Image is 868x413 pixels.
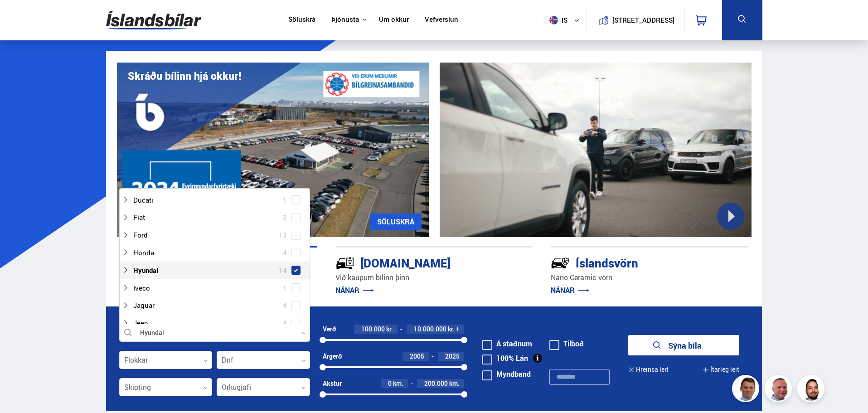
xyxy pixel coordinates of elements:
a: Söluskrá [288,15,315,25]
img: FbJEzSuNWCJXmdc-.webp [733,376,761,403]
span: 13 [279,228,287,242]
img: eKx6w-_Home_640_.png [117,63,429,237]
span: 1 [283,194,287,207]
span: kr. [386,326,393,333]
a: Vefverslun [425,15,458,25]
div: Íslandsvörn [551,254,716,270]
p: Við kaupum bílinn þinn [335,272,533,283]
span: 3 [283,211,287,224]
div: Akstur [323,380,342,387]
h1: Skráðu bílinn hjá okkur! [128,70,241,82]
button: Hreinsa leit [628,360,669,380]
span: 0 [388,379,392,388]
label: Á staðnum [482,340,532,347]
button: Sýna bíla [628,335,739,355]
img: svg+xml;base64,PHN2ZyB4bWxucz0iaHR0cDovL3d3dy53My5vcmcvMjAwMC9zdmciIHdpZHRoPSI1MTIiIGhlaWdodD0iNT... [549,16,558,24]
a: [STREET_ADDRESS] [592,7,679,33]
span: 100.000 [361,325,385,333]
span: km. [393,380,403,387]
a: NÁNAR [335,285,374,295]
div: [DOMAIN_NAME] [335,254,500,270]
img: G0Ugv5HjCgRt.svg [106,5,201,35]
div: Verð [323,326,336,333]
button: Open LiveChat chat widget [7,4,34,31]
div: Árgerð [323,353,342,360]
span: 2005 [410,352,424,360]
button: is [546,7,587,34]
span: 2025 [445,352,460,360]
img: tr5P-W3DuiFaO7aO.svg [335,253,354,272]
label: Tilboð [549,340,584,347]
button: Ítarleg leit [703,360,739,380]
button: [STREET_ADDRESS] [616,16,671,24]
span: kr. [448,326,455,333]
a: Um okkur [379,15,409,25]
span: km. [449,380,460,387]
span: 10.000.000 [414,325,446,333]
img: -Svtn6bYgwAsiwNX.svg [551,253,570,272]
img: nhp88E3Fdnt1Opn2.png [799,376,826,403]
a: NÁNAR [551,285,589,295]
span: 200.000 [424,379,448,388]
span: 4 [283,246,287,259]
label: 100% Lán [482,355,528,362]
button: Þjónusta [331,15,359,24]
span: 4 [283,316,287,330]
a: SÖLUSKRÁ [370,214,422,230]
p: Nano Ceramic vörn [551,272,748,283]
span: 1 [283,282,287,295]
img: siFngHWaQ9KaOqBr.png [766,376,793,403]
span: + [456,326,460,333]
span: 14 [279,264,287,277]
span: is [546,16,568,24]
span: 4 [283,299,287,312]
label: Myndband [482,370,531,378]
